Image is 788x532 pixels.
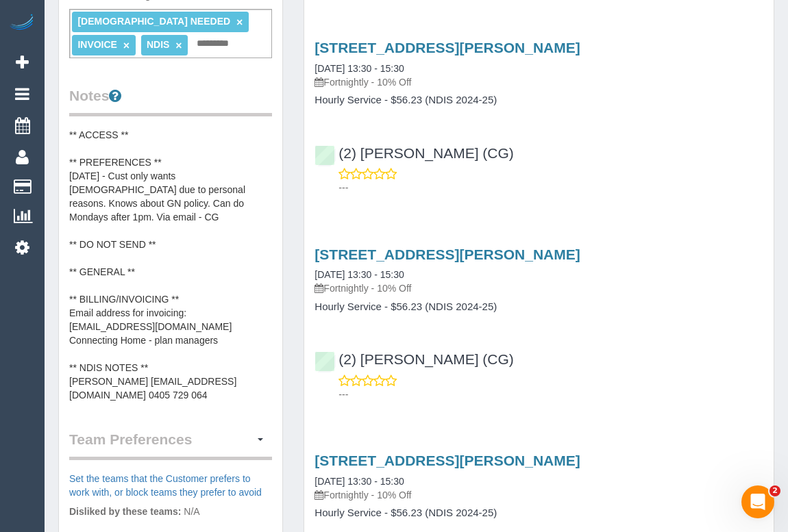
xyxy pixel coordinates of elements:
[123,40,130,51] a: ×
[315,145,514,161] a: (2) [PERSON_NAME] (CG)
[741,485,774,518] iframe: Intercom live chat
[315,75,763,89] p: Fortnightly - 10% Off
[236,16,243,28] a: ×
[315,351,514,367] a: (2) [PERSON_NAME] (CG)
[69,429,272,460] legend: Team Preferences
[315,40,580,55] a: [STREET_ADDRESS][PERSON_NAME]
[77,39,117,50] span: INVOICE
[338,388,763,401] p: ---
[315,94,763,106] h4: Hourly Service - $56.23 (NDIS 2024-25)
[338,181,763,194] p: ---
[315,488,763,502] p: Fortnightly - 10% Off
[8,14,36,33] img: Automaid Logo
[69,128,272,402] pre: ** ACCESS ** ** PREFERENCES ** [DATE] - Cust only wants [DEMOGRAPHIC_DATA] due to personal reason...
[69,473,262,498] a: Set the teams that the Customer prefers to work with, or block teams they prefer to avoid
[175,40,182,51] a: ×
[315,453,580,468] a: [STREET_ADDRESS][PERSON_NAME]
[315,507,763,519] h4: Hourly Service - $56.23 (NDIS 2024-25)
[69,505,181,518] label: Disliked by these teams:
[184,506,199,517] span: N/A
[315,269,404,280] a: [DATE] 13:30 - 15:30
[77,16,230,27] span: [DEMOGRAPHIC_DATA] NEEDED
[147,39,169,50] span: NDIS
[69,86,272,116] legend: Notes
[315,63,404,74] a: [DATE] 13:30 - 15:30
[315,476,404,487] a: [DATE] 13:30 - 15:30
[769,485,780,496] span: 2
[315,301,763,313] h4: Hourly Service - $56.23 (NDIS 2024-25)
[315,281,763,295] p: Fortnightly - 10% Off
[315,246,580,262] a: [STREET_ADDRESS][PERSON_NAME]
